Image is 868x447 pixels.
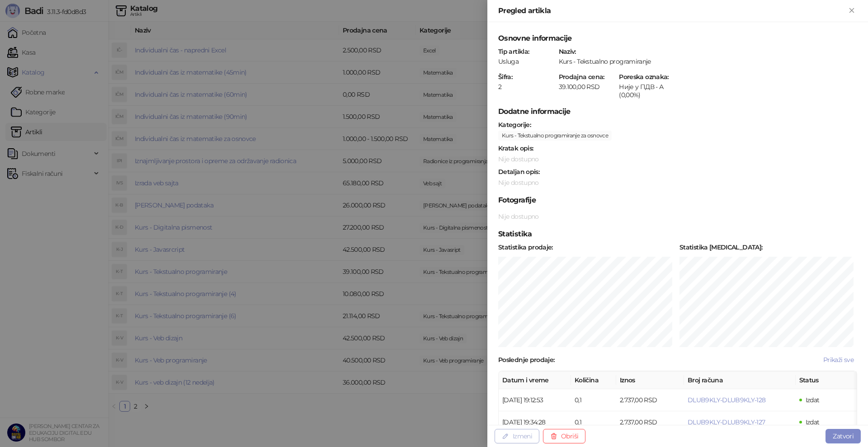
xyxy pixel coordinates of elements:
h5: Osnovne informacije [498,33,857,44]
div: Није у ПДВ - А (0,00%) [618,83,677,99]
strong: Kratak opis : [498,144,533,152]
button: Zatvori [846,5,857,16]
span: Nije dostupno [498,179,539,187]
strong: Poslednje prodaje : [498,356,555,364]
button: DLUB9KLY-DLUB9KLY-128 [688,396,766,404]
strong: Detaljan opis : [498,168,539,176]
td: [DATE] 19:34:28 [499,411,571,433]
div: Usluga [497,57,556,66]
div: Pregled artikla [498,5,846,16]
td: 2.737,00 RSD [616,389,684,411]
th: Broj računa [684,372,796,389]
button: Obriši [543,429,585,443]
td: 0,1 [571,389,616,411]
h5: Dodatne informacije [498,106,857,117]
button: Prikaži sve [820,354,857,365]
strong: Statistika [MEDICAL_DATA] : [679,243,762,251]
td: 0,1 [571,411,616,433]
td: 2.737,00 RSD [616,411,684,433]
strong: Kategorije : [498,121,531,129]
span: Nije dostupno [498,155,539,163]
strong: Statistika prodaje : [498,243,553,251]
th: Količina [571,372,616,389]
button: Zatvori [826,429,861,443]
strong: Poreska oznaka : [619,73,668,81]
h5: Statistika [498,229,857,240]
strong: Naziv : [559,47,576,56]
button: DLUB9KLY-DLUB9KLY-127 [688,418,765,426]
span: Nije dostupno [498,212,539,221]
span: Izdat [806,418,820,426]
button: Izmeni [495,429,539,443]
div: 39.100,00 RSD [558,83,617,91]
strong: Tip artikla : [498,47,529,56]
th: Datum i vreme [499,372,571,389]
h5: Fotografije [498,195,857,206]
span: Kurs - Tekstualno programiranje za osnovce [498,131,612,141]
td: [DATE] 19:12:53 [499,389,571,411]
span: Prikaži sve [823,356,854,364]
th: Iznos [616,372,684,389]
div: Kurs - Tekstualno programiranje [558,57,858,66]
strong: Prodajna cena : [559,73,604,81]
span: Izdat [806,396,820,404]
strong: Šifra : [498,73,512,81]
div: 2 [497,83,556,91]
